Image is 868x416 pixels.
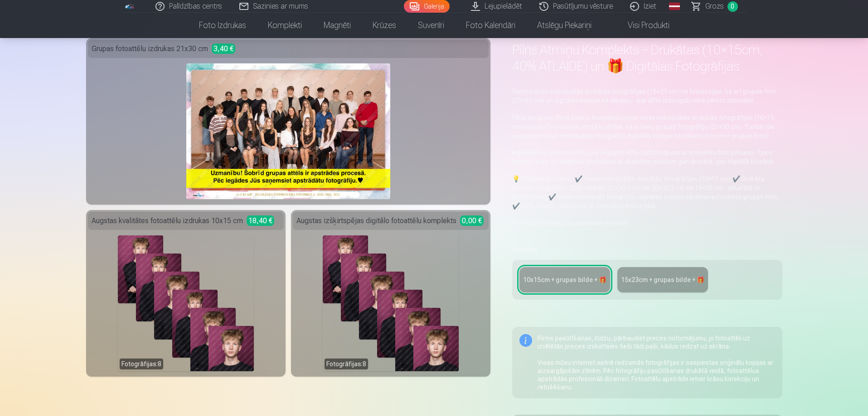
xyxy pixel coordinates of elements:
a: 15x23сm + grupas bilde + 🎁 [617,267,708,292]
span: 3,40 € [212,43,235,54]
div: Grupas fotoattēlu izdrukas 21x30 cm [88,40,489,58]
p: 💡 Komplektā ietilpst: ✔️ Visas individuālās drukātās fotogrāfijas (10×15 cm) ✔️ Drukāta grupas fo... [512,174,782,210]
a: Magnēti [313,13,362,38]
span: 18,40 € [247,215,274,226]
span: Grozs [705,1,724,12]
p: Perfekta piemiņa jūsu īpašajiem mirkļiem! [512,218,782,227]
a: 10x15сm + grupas bilde + 🎁 [519,267,610,292]
div: Augstas izšķirtspējas digitālo fotoattēlu komplekts [293,212,489,230]
a: Komplekti [257,13,313,38]
span: 0,00 € [460,215,484,226]
img: /fa1 [125,4,135,9]
a: Suvenīri [407,13,455,38]
a: Atslēgu piekariņi [526,13,602,38]
a: Krūzes [362,13,407,38]
a: Visi produkti [602,13,680,38]
p: Saņem visas individuālās drukātās fotogrāfijas (15×23 cm) no fotosesijas, kā arī grupas foto (21×... [512,87,782,105]
a: Foto izdrukas [188,13,257,38]
h5: Izmērs [512,244,782,256]
span: 0 [727,1,738,12]
a: Foto kalendāri [455,13,526,38]
div: 15x23сm + grupas bilde + 🎁 [621,275,704,284]
div: 10x15сm + grupas bilde + 🎁 [523,275,606,284]
div: Pirms pasūtīšanas, lūdzu, pārbaudiet preces noformējumu, jo fotoattēli uz izvēlētās preces izskat... [538,334,775,391]
p: Iegādājoties šo komplektu, jūs ietaupāt 40% salīdzinājumā ar atsevišķu foto pirkumu. Tas ir lieli... [512,148,782,166]
p: Pilns apraksts: Pilns Atmiņu Komplekts ietver visas individuālās drukātās fotogrāfijas (10×15 cm)... [512,113,782,140]
h1: Pilns Atmiņu Komplekts – Drukātas (10×15cm, 40% ATLAIDE) un 🎁 Digitālas Fotogrāfijas [512,42,782,74]
div: Augstas kvalitātes fotoattēlu izdrukas 10x15 cm [88,212,284,230]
